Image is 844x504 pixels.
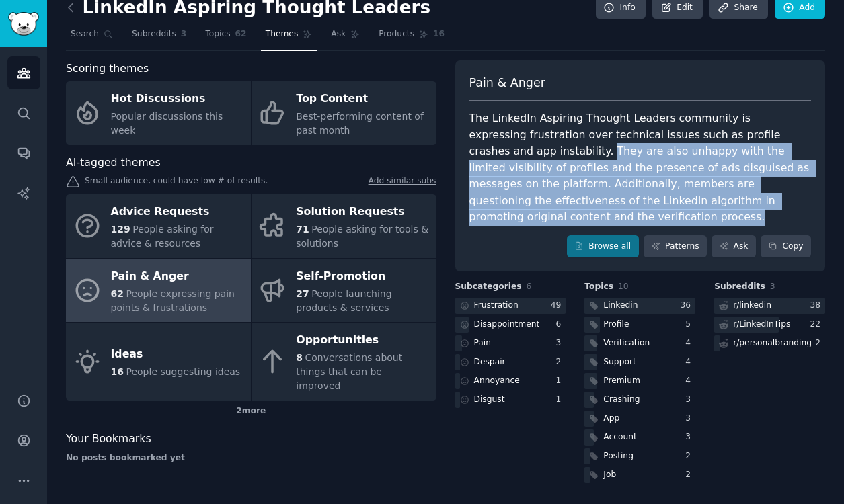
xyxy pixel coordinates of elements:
span: 16 [111,366,124,377]
div: 2 more [66,401,436,422]
a: Search [66,24,118,51]
div: Solution Requests [296,202,429,223]
span: People asking for advice & resources [111,224,214,249]
a: Themes [261,24,317,51]
div: 2 [685,469,695,481]
a: Disgust1 [455,392,566,409]
div: Crashing [603,394,640,406]
span: 8 [296,352,303,363]
a: Ask [326,24,365,51]
a: Browse all [567,235,639,258]
div: 3 [685,394,695,406]
span: Your Bookmarks [66,431,151,448]
a: r/linkedin38 [714,298,825,314]
a: Subreddits3 [127,24,191,51]
div: 36 [681,300,696,312]
span: 3 [770,282,775,291]
a: r/personalbranding2 [714,335,825,352]
div: Disappointment [474,319,540,331]
div: 3 [685,413,695,425]
div: No posts bookmarked yet [66,452,436,464]
div: Posting [603,450,634,462]
div: 3 [685,431,695,444]
a: Hot DiscussionsPopular discussions this week [66,81,251,145]
span: People launching products & services [296,288,391,313]
div: Ideas [111,344,241,366]
a: Ideas16People suggesting ideas [66,323,251,401]
div: r/ personalbranding [733,337,812,349]
div: Small audience, could have low # of results. [66,175,436,190]
div: Despair [474,356,506,368]
span: Subcategories [455,281,522,293]
a: Job2 [584,467,695,484]
a: Crashing3 [584,392,695,409]
div: Hot Discussions [111,89,244,110]
button: Copy [761,235,811,258]
a: Self-Promotion27People launching products & services [252,259,436,323]
span: Popular discussions this week [111,111,223,136]
div: 1 [556,394,566,406]
a: Topics62 [200,24,251,51]
span: AI-tagged themes [66,155,161,171]
a: Advice Requests129People asking for advice & resources [66,194,251,258]
a: Posting2 [584,448,695,465]
div: Self-Promotion [296,265,429,287]
a: Top ContentBest-performing content of past month [252,81,436,145]
a: Products16 [374,24,449,51]
a: Add similar subs [369,175,436,190]
div: Top Content [296,89,429,110]
div: 4 [685,337,695,349]
div: Pain [474,337,492,349]
div: Annoyance [474,375,520,387]
span: 129 [111,224,130,235]
a: Annoyance1 [455,373,566,390]
span: 10 [618,282,629,291]
a: Ask [712,235,756,258]
div: Verification [603,337,650,349]
span: People expressing pain points & frustrations [111,288,235,313]
a: Frustration49 [455,298,566,314]
span: Subreddits [714,281,765,293]
span: Topics [205,28,230,40]
div: 1 [556,375,566,387]
span: Topics [584,281,613,293]
div: Pain & Anger [111,265,244,287]
div: The LinkedIn Aspiring Thought Leaders community is expressing frustration over technical issues s... [469,110,812,226]
div: Advice Requests [111,202,244,223]
div: 49 [551,300,566,312]
span: People asking for tools & solutions [296,224,428,249]
span: Search [71,28,99,40]
div: App [603,413,619,425]
span: People suggesting ideas [126,366,240,377]
span: Themes [266,28,299,40]
div: 2 [556,356,566,368]
div: Job [603,469,616,481]
div: 5 [685,319,695,331]
div: r/ linkedin [733,300,771,312]
span: 62 [235,28,247,40]
span: 16 [433,28,445,40]
span: Pain & Anger [469,75,545,91]
div: 22 [810,319,825,331]
div: Support [603,356,636,368]
span: 6 [527,282,532,291]
div: Frustration [474,300,519,312]
div: 4 [685,375,695,387]
a: Pain & Anger62People expressing pain points & frustrations [66,259,251,323]
a: Solution Requests71People asking for tools & solutions [252,194,436,258]
div: 38 [810,300,825,312]
a: Premium4 [584,373,695,390]
span: 27 [296,288,309,299]
span: Products [379,28,414,40]
a: App3 [584,411,695,427]
a: r/LinkedInTips22 [714,317,825,333]
div: Opportunities [296,330,429,351]
a: Despair2 [455,354,566,371]
div: 4 [685,356,695,368]
div: Profile [603,319,629,331]
a: Profile5 [584,317,695,333]
div: 6 [556,319,566,331]
img: GummySearch logo [8,12,39,36]
a: Patterns [644,235,707,258]
span: 71 [296,224,309,235]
